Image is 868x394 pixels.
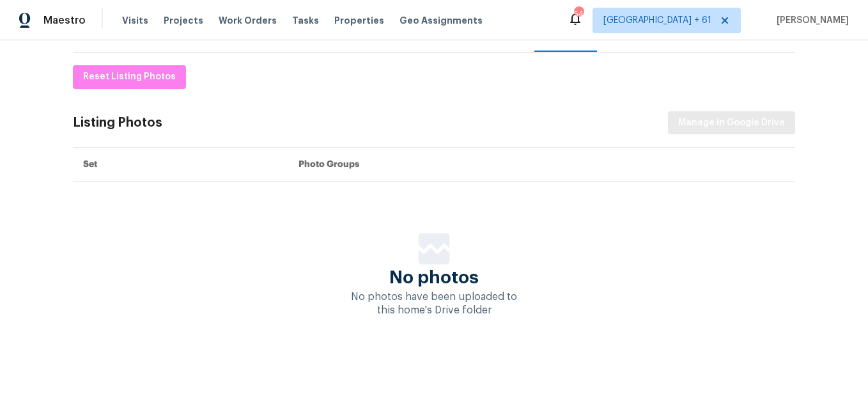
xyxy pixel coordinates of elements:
span: Manage in Google Drive [678,115,785,131]
button: Reset Listing Photos [73,65,186,89]
div: 545 [574,8,583,20]
span: [PERSON_NAME] [771,14,849,27]
th: Set [73,148,288,182]
span: No photos have been uploaded to this home's Drive folder [351,292,517,315]
th: Photo Groups [288,148,795,182]
span: Work Orders [219,14,277,27]
span: Reset Listing Photos [83,69,176,85]
div: Listing Photos [73,116,162,129]
span: Properties [334,14,384,27]
span: Visits [122,14,148,27]
span: Tasks [292,16,319,25]
span: Maestro [43,14,86,27]
span: No photos [389,271,479,284]
span: [GEOGRAPHIC_DATA] + 61 [603,14,711,27]
span: Geo Assignments [399,14,483,27]
button: Manage in Google Drive [668,111,795,135]
span: Projects [164,14,203,27]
